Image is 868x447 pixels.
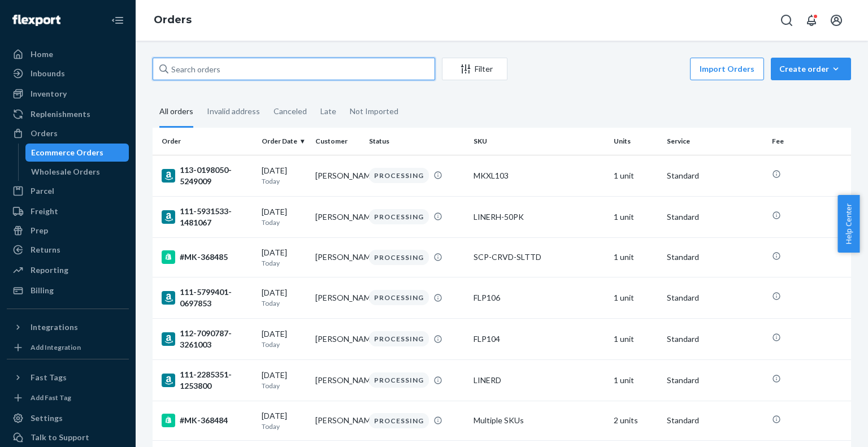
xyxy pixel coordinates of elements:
div: [DATE] [262,206,306,227]
input: Search orders [153,58,435,80]
p: Today [262,176,306,186]
div: Talk to Support [31,432,89,443]
div: FLP104 [474,333,604,345]
th: Service [662,128,767,155]
th: Fee [767,128,851,155]
div: Orders [31,128,58,139]
div: LINERH-50PK [474,211,604,223]
button: Help Center [837,195,860,253]
a: Reporting [7,261,129,279]
div: Customer [315,136,360,146]
div: [DATE] [262,287,306,308]
div: Replenishments [31,109,90,120]
a: Returns [7,241,129,259]
td: [PERSON_NAME] [311,359,364,401]
p: Today [262,381,306,390]
div: Wholesale Orders [31,166,100,177]
p: Standard [667,211,762,223]
button: Open Search Box [775,9,798,32]
span: Support [7,8,48,18]
th: Order [153,128,257,155]
button: Import Orders [690,58,764,80]
div: [DATE] [262,410,306,431]
div: Billing [31,285,54,296]
a: Ecommerce Orders [25,144,129,162]
td: Multiple SKUs [469,401,609,440]
div: PROCESSING [369,290,429,305]
div: Create order [779,63,843,75]
div: [DATE] [262,328,306,349]
div: Late [320,97,336,126]
div: Invalid address [207,97,260,126]
div: Freight [31,206,58,217]
div: PROCESSING [369,413,429,428]
p: Today [262,258,306,268]
div: 111-5799401-0697853 [162,287,253,309]
p: Today [262,298,306,308]
p: Today [262,218,306,227]
td: 2 units [609,401,663,440]
div: SCP-CRVD-SLTTD [474,251,604,263]
div: 113-0198050-5249009 [162,164,253,187]
p: Standard [667,170,762,181]
td: 1 unit [609,359,663,401]
div: FLP106 [474,292,604,303]
button: Close Navigation [106,9,129,32]
div: 112-7090787-3261003 [162,328,253,350]
div: Inbounds [31,68,65,79]
div: #MK-368485 [162,250,253,264]
p: Today [262,422,306,431]
div: Reporting [31,264,68,276]
td: 1 unit [609,237,663,277]
a: Replenishments [7,105,129,123]
td: [PERSON_NAME] [311,196,364,237]
td: 1 unit [609,277,663,318]
p: Standard [667,292,762,303]
button: Open notifications [800,9,823,32]
a: Inventory [7,85,129,103]
a: Settings [7,409,129,427]
div: Canceled [274,97,307,126]
td: [PERSON_NAME] [311,237,364,277]
a: Prep [7,222,129,240]
div: PROCESSING [369,372,429,388]
a: Add Integration [7,341,129,354]
ol: breadcrumbs [145,4,201,37]
a: Orders [7,124,129,142]
div: PROCESSING [369,168,429,183]
div: Home [31,49,53,60]
img: Flexport logo [12,15,60,26]
p: Standard [667,375,762,386]
p: Today [262,340,306,349]
div: PROCESSING [369,209,429,224]
a: Add Fast Tag [7,391,129,405]
div: Integrations [31,322,78,333]
button: Fast Tags [7,368,129,387]
td: 1 unit [609,196,663,237]
button: Integrations [7,318,129,336]
th: Status [364,128,469,155]
div: 111-2285351-1253800 [162,369,253,392]
a: Inbounds [7,64,129,83]
th: Units [609,128,663,155]
td: [PERSON_NAME] [311,318,364,359]
div: Inventory [31,88,67,99]
div: All orders [159,97,193,128]
div: Filter [442,63,507,75]
div: [DATE] [262,370,306,390]
p: Standard [667,251,762,263]
td: [PERSON_NAME] [311,155,364,196]
div: Parcel [31,185,54,197]
a: Parcel [7,182,129,200]
button: Open account menu [825,9,848,32]
div: PROCESSING [369,250,429,265]
div: #MK-368484 [162,414,253,427]
a: Wholesale Orders [25,163,129,181]
p: Standard [667,415,762,426]
td: [PERSON_NAME] [311,401,364,440]
a: Billing [7,281,129,300]
div: MKXL103 [474,170,604,181]
div: Prep [31,225,48,236]
div: [DATE] [262,165,306,186]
